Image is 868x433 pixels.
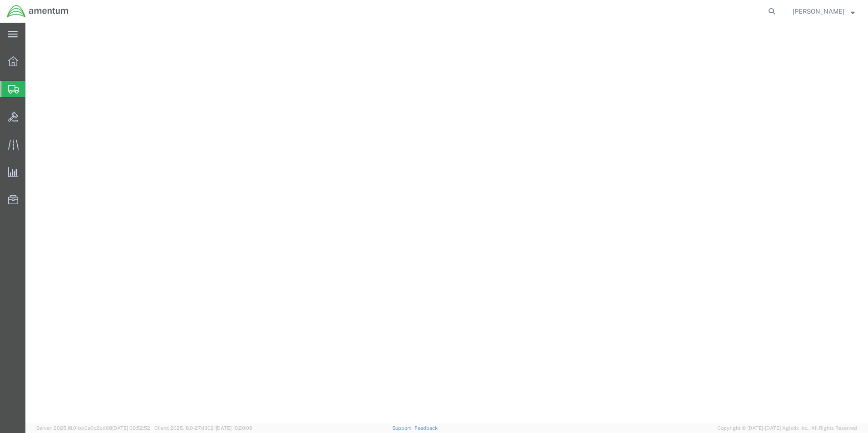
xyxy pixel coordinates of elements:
img: logo [6,5,69,18]
span: Copyright © [DATE]-[DATE] Agistix Inc., All Rights Reserved [717,424,857,432]
span: [DATE] 10:20:09 [216,425,252,431]
span: [DATE] 09:52:52 [112,425,150,431]
span: Server: 2025.18.0-bb0e0c2bd68 [36,425,150,431]
span: Client: 2025.18.0-27d3021 [154,425,252,431]
a: Support [392,425,415,431]
span: Miguel Castro [793,6,844,16]
a: Feedback [414,425,438,431]
button: [PERSON_NAME] [792,6,855,17]
iframe: FS Legacy Container [25,23,868,423]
